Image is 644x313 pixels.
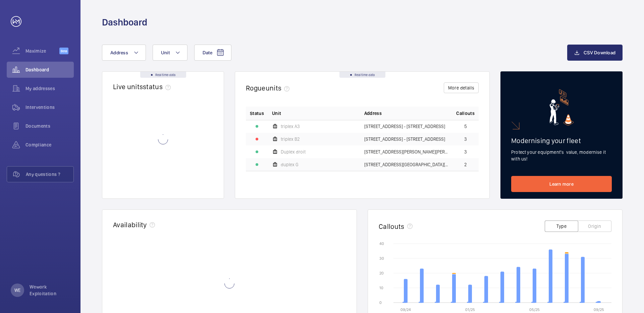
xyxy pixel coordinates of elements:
p: Status [250,110,264,117]
text: 0 [379,300,382,305]
span: Dashboard [25,66,74,73]
span: Beta [59,48,68,54]
button: Type [545,221,578,232]
span: triplex A3 [281,124,300,129]
span: My addresses [25,85,74,92]
span: Interventions [25,104,74,111]
text: 09/24 [400,307,411,312]
text: 09/25 [594,307,604,312]
a: Learn more [511,176,612,192]
button: Date [194,45,231,61]
span: [STREET_ADDRESS] - [STREET_ADDRESS] [364,137,445,141]
span: 3 [464,149,467,154]
text: 10 [379,286,383,290]
span: [STREET_ADDRESS][PERSON_NAME][PERSON_NAME] [364,149,448,154]
span: 2 [464,162,467,167]
span: Callouts [456,110,475,117]
p: WE [14,287,20,294]
div: Real time data [339,72,385,78]
span: Any questions ? [26,171,73,178]
h2: Modernising your fleet [511,136,612,145]
text: 40 [379,241,384,246]
button: Address [102,45,146,61]
span: CSV Download [584,50,615,55]
h1: Dashboard [102,16,147,28]
span: Duplex droit [281,149,306,154]
text: 05/25 [529,307,540,312]
text: 30 [379,256,384,261]
span: triplex B2 [281,137,300,141]
p: Protect your equipment's value, modernise it with us! [511,149,612,162]
span: Unit [161,50,170,55]
span: Address [110,50,128,55]
div: Real time data [140,72,186,78]
span: duplex G [281,162,299,167]
span: [STREET_ADDRESS] - [STREET_ADDRESS] [364,124,445,129]
button: CSV Download [567,45,623,61]
span: Documents [25,123,74,129]
span: 5 [464,124,467,129]
span: Unit [272,110,281,117]
span: [STREET_ADDRESS][GEOGRAPHIC_DATA][STREET_ADDRESS] [364,162,448,167]
img: marketing-card.svg [549,89,574,126]
span: Address [364,110,382,117]
h2: Availability [113,221,147,229]
span: 3 [464,137,467,141]
h2: Rogue [246,84,292,92]
h2: Live units [113,82,173,91]
span: Compliance [25,141,74,148]
span: status [143,82,173,91]
span: units [266,84,292,92]
p: Wework Exploitation [30,284,70,297]
span: Maximize [25,48,59,54]
text: 01/25 [465,307,475,312]
button: Unit [153,45,187,61]
text: 20 [379,271,384,275]
button: Origin [578,221,611,232]
h2: Callouts [379,222,405,231]
span: Date [203,50,212,55]
button: More details [444,82,479,93]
